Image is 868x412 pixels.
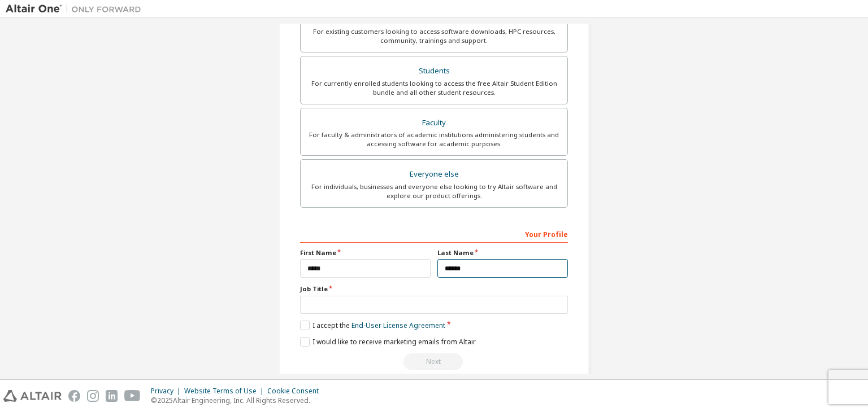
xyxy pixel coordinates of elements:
[307,63,561,79] div: Students
[184,387,267,396] div: Website Terms of Use
[300,284,568,293] label: Job Title
[3,390,62,402] img: altair_logo.svg
[300,321,445,330] label: I accept the
[351,321,445,330] a: End-User License Agreement
[6,3,147,15] img: Altair One
[267,387,325,396] div: Cookie Consent
[151,387,184,396] div: Privacy
[437,248,568,257] label: Last Name
[307,79,561,97] div: For currently enrolled students looking to access the free Altair Student Edition bundle and all ...
[307,27,561,45] div: For existing customers looking to access software downloads, HPC resources, community, trainings ...
[307,130,561,148] div: For faculty & administrators of academic institutions administering students and accessing softwa...
[300,225,568,243] div: Your Profile
[151,396,325,405] p: © 2025 Altair Engineering, Inc. All Rights Reserved.
[106,390,118,402] img: linkedin.svg
[307,182,561,200] div: For individuals, businesses and everyone else looking to try Altair software and explore our prod...
[124,390,141,402] img: youtube.svg
[300,337,476,347] label: I would like to receive marketing emails from Altair
[300,353,568,370] div: Read and acccept EULA to continue
[300,248,431,257] label: First Name
[87,390,99,402] img: instagram.svg
[307,115,561,131] div: Faculty
[68,390,80,402] img: facebook.svg
[307,166,561,182] div: Everyone else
